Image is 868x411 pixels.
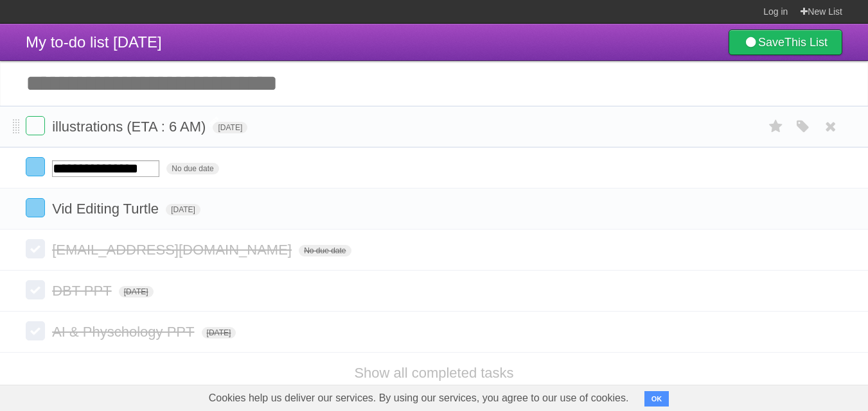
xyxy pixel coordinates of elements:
[26,239,45,258] label: Done
[52,201,162,217] span: Vid Editing Turtle
[119,286,154,298] span: [DATE]
[299,245,351,256] span: No due date
[26,116,45,135] label: Done
[52,324,197,340] span: AI & Physchology PPT
[26,280,45,299] label: Done
[52,242,295,258] span: [EMAIL_ADDRESS][DOMAIN_NAME]
[166,163,218,174] span: No due date
[196,385,642,411] span: Cookies help us deliver our services. By using our services, you agree to our use of cookies.
[213,122,247,133] span: [DATE]
[644,391,669,407] button: OK
[202,327,236,339] span: [DATE]
[764,116,788,137] label: Star task
[52,283,115,299] span: DBT PPT
[354,365,513,381] a: Show all completed tasks
[26,33,162,51] span: My to-do list [DATE]
[26,321,45,340] label: Done
[26,157,45,176] label: Done
[166,204,200,215] span: [DATE]
[26,198,45,217] label: Done
[784,36,828,49] b: This List
[729,29,842,55] a: SaveThis List
[52,119,209,135] span: illustrations (ETA : 6 AM)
